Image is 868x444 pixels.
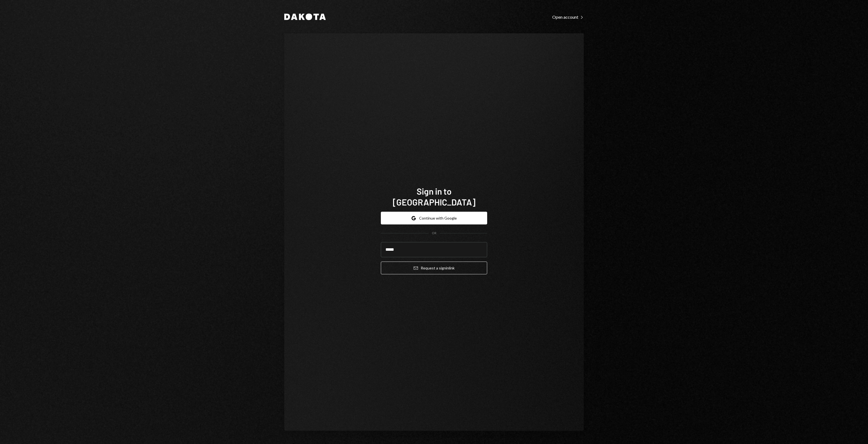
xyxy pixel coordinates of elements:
button: Request a signinlink [381,262,487,274]
div: Open account [552,14,584,20]
h1: Sign in to [GEOGRAPHIC_DATA] [381,186,487,207]
button: Continue with Google [381,212,487,224]
a: Open account [552,14,584,20]
div: OR [432,231,436,236]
